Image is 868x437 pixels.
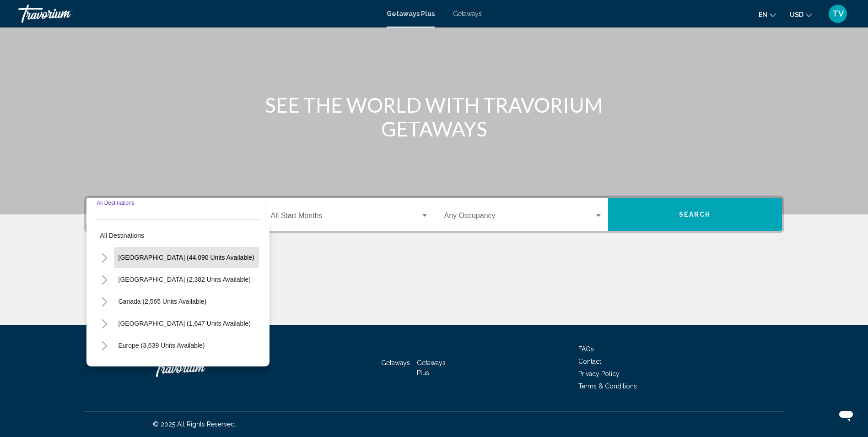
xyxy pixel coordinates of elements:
[153,354,244,382] a: Travorium
[86,198,782,231] div: Search widget
[387,10,435,17] a: Getaways Plus
[96,270,114,289] button: Toggle Mexico (2,382 units available)
[679,211,711,218] span: Search
[790,11,803,18] span: USD
[119,276,251,283] span: [GEOGRAPHIC_DATA] (2,382 units available)
[831,400,861,430] iframe: Button to launch messaging window
[96,248,114,267] button: Toggle United States (44,090 units available)
[114,335,210,356] button: Europe (3,639 units available)
[381,359,410,366] a: Getaways
[96,292,114,311] button: Toggle Canada (2,565 units available)
[453,10,482,17] a: Getaways
[119,298,207,305] span: Canada (2,565 units available)
[96,314,114,333] button: Toggle Caribbean & Atlantic Islands (1,647 units available)
[608,198,782,231] button: Search
[119,320,251,327] span: [GEOGRAPHIC_DATA] (1,647 units available)
[114,291,211,312] button: Canada (2,565 units available)
[114,247,259,268] button: [GEOGRAPHIC_DATA] (44,090 units available)
[114,269,255,290] button: [GEOGRAPHIC_DATA] (2,382 units available)
[759,8,776,21] button: Change language
[826,4,850,23] button: User Menu
[96,358,114,377] button: Toggle Australia (189 units available)
[790,8,812,21] button: Change currency
[100,232,145,239] span: All destinations
[263,93,606,141] h1: SEE THE WORLD WITH TRAVORIUM GETAWAYS
[114,357,209,378] button: Australia (189 units available)
[114,313,255,334] button: [GEOGRAPHIC_DATA] (1,647 units available)
[578,382,637,390] a: Terms & Conditions
[832,9,844,18] span: TV
[153,421,236,428] span: © 2025 All Rights Reserved.
[96,336,114,355] button: Toggle Europe (3,639 units available)
[18,5,377,23] a: Travorium
[759,11,767,18] span: en
[578,345,594,353] a: FAQs
[96,225,260,246] button: All destinations
[119,254,254,261] span: [GEOGRAPHIC_DATA] (44,090 units available)
[578,370,620,377] a: Privacy Policy
[119,342,205,349] span: Europe (3,639 units available)
[417,359,446,377] a: Getaways Plus
[578,358,601,365] a: Contact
